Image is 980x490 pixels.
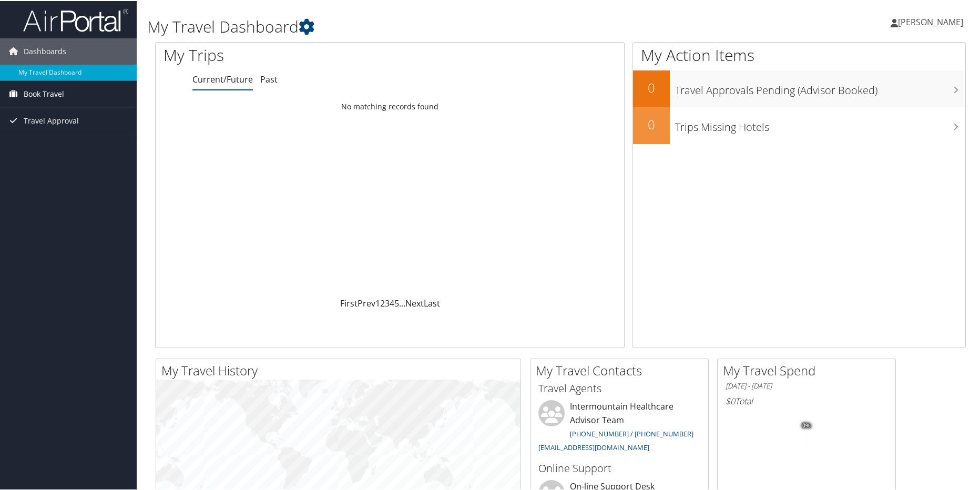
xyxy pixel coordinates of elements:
[405,297,424,308] a: Next
[726,380,887,390] h6: [DATE] - [DATE]
[147,15,698,37] h1: My Travel Dashboard
[536,361,708,379] h2: My Travel Contacts
[533,399,706,455] li: Intermountain Healthcare Advisor Team
[570,428,693,437] a: [PHONE_NUMBER] / [PHONE_NUMBER]
[385,297,390,308] a: 3
[394,297,399,308] a: 5
[538,380,700,395] h3: Travel Agents
[164,43,421,65] h1: My Trips
[538,460,700,475] h3: Online Support
[156,96,624,115] td: No matching records found
[375,297,380,308] a: 1
[24,37,66,64] span: Dashboards
[161,361,520,379] h2: My Travel History
[340,297,358,308] a: First
[260,73,278,84] a: Past
[358,297,375,308] a: Prev
[633,43,965,65] h1: My Action Items
[192,73,253,84] a: Current/Future
[723,361,895,379] h2: My Travel Spend
[675,114,965,134] h3: Trips Missing Hotels
[424,297,440,308] a: Last
[23,7,128,32] img: airportal-logo.png
[633,69,965,106] a: 0Travel Approvals Pending (Advisor Booked)
[390,297,394,308] a: 4
[399,297,405,308] span: …
[898,15,963,27] span: [PERSON_NAME]
[633,115,670,132] h2: 0
[675,77,965,97] h3: Travel Approvals Pending (Advisor Booked)
[633,106,965,143] a: 0Trips Missing Hotels
[380,297,385,308] a: 2
[802,422,811,428] tspan: 0%
[726,394,735,406] span: $0
[24,80,64,106] span: Book Travel
[891,5,974,37] a: [PERSON_NAME]
[24,107,79,133] span: Travel Approval
[633,78,670,96] h2: 0
[726,394,887,406] h6: Total
[538,442,649,451] a: [EMAIL_ADDRESS][DOMAIN_NAME]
